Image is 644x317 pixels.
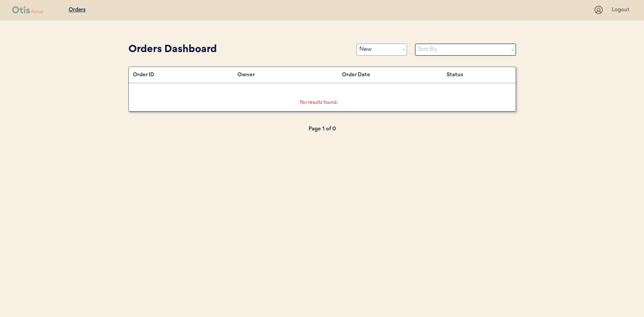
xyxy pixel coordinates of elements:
[282,124,363,134] div: Page 1 of 0
[612,6,632,14] div: Logout
[133,71,237,78] div: Order ID
[342,71,447,78] div: Order Date
[128,42,348,57] div: Orders Dashboard
[300,99,340,107] div: No results found.
[69,7,86,13] u: Orders
[237,71,342,78] div: Owner
[447,71,507,78] div: Status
